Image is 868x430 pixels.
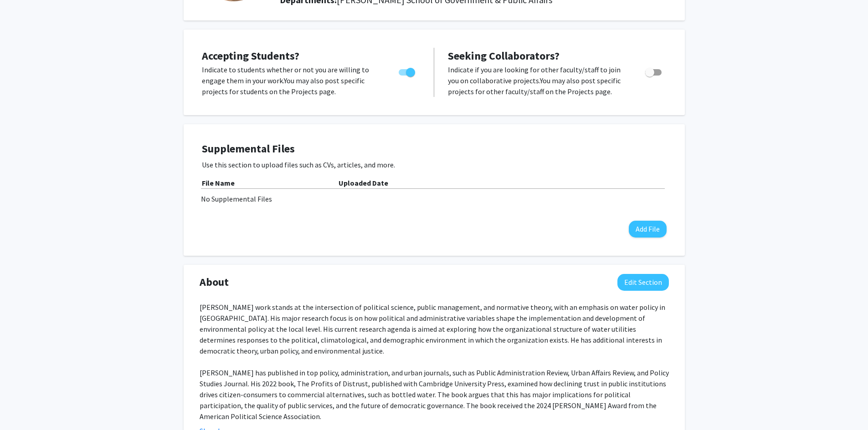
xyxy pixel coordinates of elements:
p: Use this section to upload files such as CVs, articles, and more. [202,159,667,170]
div: Toggle [642,64,667,78]
h4: Supplemental Files [202,142,667,156]
div: No Supplemental Files [201,193,668,204]
p: Indicate if you are looking for other faculty/staff to join you on collaborative projects. You ma... [448,64,628,97]
div: [PERSON_NAME] work stands at the intersection of political science, public management, and normat... [200,302,669,422]
span: Seeking Collaborators? [448,49,560,63]
span: Accepting Students? [202,49,299,63]
button: Edit About [617,274,669,291]
iframe: Chat [7,389,39,423]
span: About [200,274,229,290]
p: Indicate to students whether or not you are willing to engage them in your work. You may also pos... [202,64,381,97]
div: Toggle [395,64,420,78]
button: Add File [629,221,667,238]
b: Uploaded Date [339,178,388,187]
b: File Name [202,178,235,187]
